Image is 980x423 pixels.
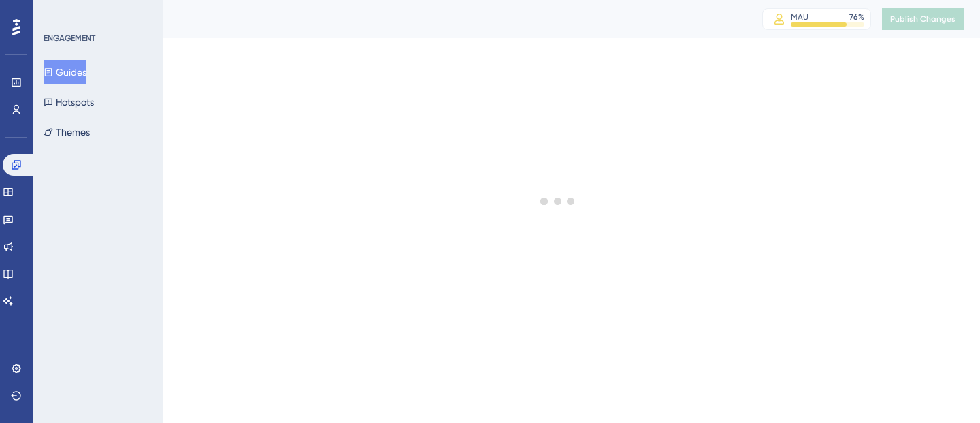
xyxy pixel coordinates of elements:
[44,60,86,84] button: Guides
[44,33,95,44] div: ENGAGEMENT
[44,120,90,144] button: Themes
[791,12,808,22] div: MAU
[882,8,964,30] button: Publish Changes
[890,14,955,25] span: Publish Changes
[44,90,94,114] button: Hotspots
[849,12,864,22] div: 76 %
